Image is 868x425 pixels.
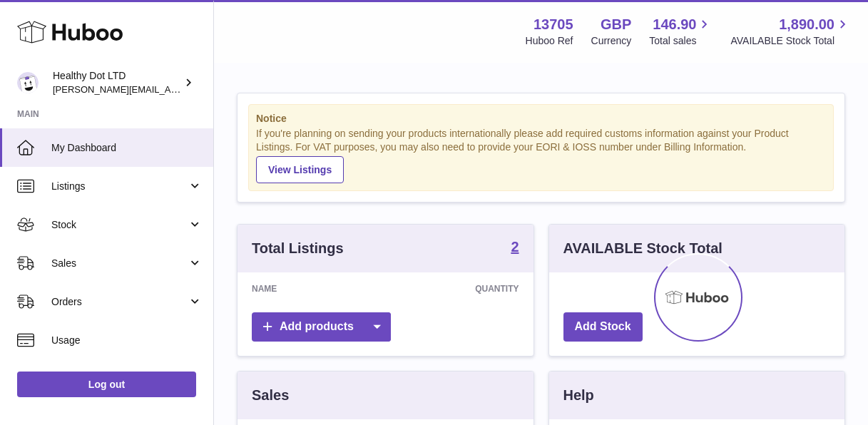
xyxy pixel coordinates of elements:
[51,257,188,270] span: Sales
[53,83,286,95] span: [PERSON_NAME][EMAIL_ADDRESS][DOMAIN_NAME]
[256,127,826,183] div: If you're planning on sending your products internationally please add required customs informati...
[649,15,713,48] a: 146.90 Total sales
[17,72,39,93] img: Dorothy@healthydot.com
[252,312,391,342] a: Add products
[17,372,196,397] a: Log out
[563,312,643,342] a: Add Stock
[563,386,594,405] h3: Help
[252,386,289,405] h3: Sales
[649,34,713,48] span: Total sales
[51,295,188,309] span: Orders
[653,15,696,34] span: 146.90
[591,34,632,48] div: Currency
[252,239,344,258] h3: Total Listings
[256,112,826,126] strong: Notice
[779,15,834,34] span: 1,890.00
[51,141,203,155] span: My Dashboard
[526,34,573,48] div: Huboo Ref
[730,15,851,48] a: 1,890.00 AVAILABLE Stock Total
[601,15,631,34] strong: GBP
[533,15,573,34] strong: 13705
[238,272,364,305] th: Name
[364,272,533,305] th: Quantity
[51,218,188,232] span: Stock
[511,240,519,257] a: 2
[51,334,203,347] span: Usage
[53,69,181,96] div: Healthy Dot LTD
[511,240,519,254] strong: 2
[730,34,851,48] span: AVAILABLE Stock Total
[51,180,188,193] span: Listings
[563,239,723,258] h3: AVAILABLE Stock Total
[256,156,344,183] a: View Listings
